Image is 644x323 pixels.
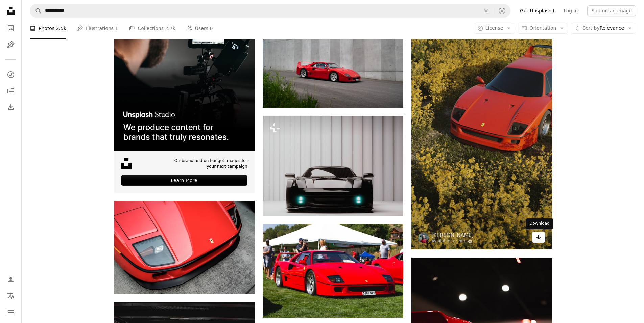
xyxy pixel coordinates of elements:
[4,289,18,303] button: Language
[30,4,510,18] form: Find visuals sitewide
[77,18,118,39] a: Illustrations 1
[474,23,515,34] button: License
[532,232,545,243] a: Download
[432,232,474,239] a: [PERSON_NAME]
[4,22,18,35] a: Photos
[114,11,255,151] img: file-1715652217532-464736461acbimage
[114,11,255,193] a: On-brand and on budget images for your next campaignLearn More
[526,218,553,229] div: Download
[165,25,175,32] span: 2.7k
[494,4,510,17] button: Visual search
[559,5,582,16] a: Log in
[129,18,175,39] a: Collections 2.7k
[582,25,599,31] span: Sort by
[263,58,403,64] a: A red sports car parked on the side of a road
[516,5,559,16] a: Get Unsplash+
[411,122,552,128] a: a red sports car parked in a field of yellow flowers
[263,14,403,108] img: A red sports car parked on the side of a road
[582,25,624,32] span: Relevance
[418,233,429,243] img: Go to Fajar Himansya's profile
[518,23,568,34] button: Orientation
[4,273,18,287] a: Log in / Sign up
[4,305,18,319] button: Menu
[121,175,247,186] div: Learn More
[170,158,247,169] span: On-brand and on budget images for your next campaign
[263,224,403,318] img: red ferrari 458 italia on green grass field during daytime
[263,116,403,216] img: A black sports car with its lights on
[4,38,18,51] a: Illustrations
[529,25,556,31] span: Orientation
[4,4,18,19] a: Home — Unsplash
[114,201,255,294] img: red Porsche car
[114,244,255,250] a: red Porsche car
[479,4,494,17] button: Clear
[571,23,636,34] button: Sort byRelevance
[186,18,213,39] a: Users 0
[4,68,18,81] a: Explore
[121,158,132,169] img: file-1631678316303-ed18b8b5cb9cimage
[210,25,213,32] span: 0
[587,5,636,16] button: Submit an image
[4,84,18,98] a: Collections
[115,25,118,32] span: 1
[30,4,42,17] button: Search Unsplash
[263,268,403,274] a: red ferrari 458 italia on green grass field during daytime
[432,239,474,244] a: Available for hire
[263,163,403,169] a: A black sports car with its lights on
[4,100,18,114] a: Download History
[485,25,503,31] span: License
